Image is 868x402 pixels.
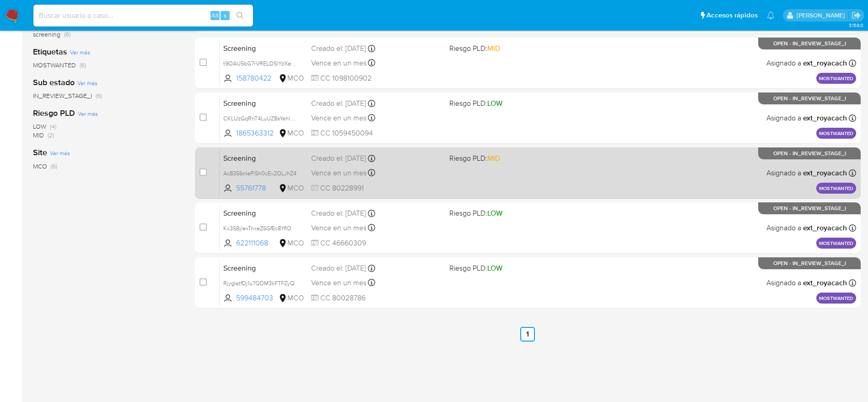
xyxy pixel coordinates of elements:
[706,11,758,20] span: Accesos rápidos
[797,11,848,20] p: ext_royacach@mercadolibre.com
[231,9,249,22] button: search-icon
[224,11,226,20] span: s
[211,11,219,20] span: Alt
[849,22,863,29] span: 3.158.0
[767,11,775,19] a: Notificaciones
[33,10,253,22] input: Buscar usuario o caso...
[852,11,861,20] a: Salir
